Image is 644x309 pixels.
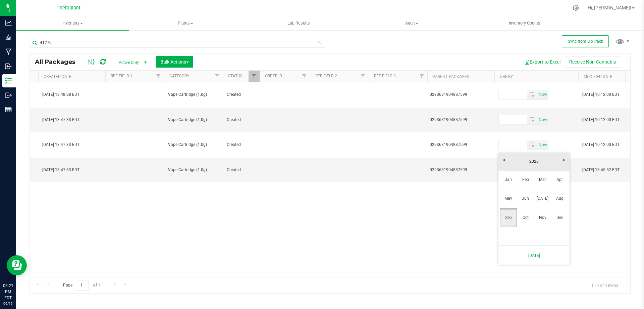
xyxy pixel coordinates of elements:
a: Ref Field 2 [315,74,337,78]
span: [DATE] 10:12:00 EDT [582,91,620,98]
span: [DATE] 13:47:33 EDT [42,142,79,148]
span: Plants [129,20,242,26]
a: Order Id [265,74,282,78]
a: Inventory Counts [468,16,581,30]
a: Use By [500,74,513,79]
a: Audit [355,16,468,30]
span: [DATE] 13:47:33 EDT [42,167,79,173]
a: Mar [534,171,551,188]
a: Filter [249,71,260,82]
a: Lab Results [242,16,355,30]
a: Apr [551,171,568,188]
div: Manage settings [572,5,580,11]
a: Filter [153,71,164,82]
span: [DATE] 13:45:52 EDT [582,167,620,173]
a: Inventory [16,16,129,30]
span: Created [227,142,256,148]
input: 1 [77,280,89,291]
a: Created Date [44,74,71,79]
button: Sync from BioTrack [562,35,609,47]
span: Vape Cartridge (1.0g) [168,142,219,148]
span: Vape Cartridge (1.0g) [168,91,219,98]
a: Jun [517,190,534,207]
span: Vape Cartridge (1.0g) [168,167,219,173]
a: Filter [299,71,310,82]
inline-svg: Reports [5,106,12,113]
span: Page of 1 [57,280,106,291]
button: Bulk Actions [156,56,193,68]
span: Sync from BioTrack [568,39,603,44]
a: Filter [212,71,223,82]
inline-svg: Manufacturing [5,48,12,55]
span: Created [227,91,256,98]
span: select [537,140,548,150]
span: Lab Results [278,20,319,26]
input: Search Package ID, Item Name, SKU, Lot or Part Number... [30,38,325,48]
a: Sep [500,209,517,226]
inline-svg: Analytics [5,20,12,26]
a: Dec [551,209,568,226]
a: Oct [517,209,534,226]
span: select [527,90,537,100]
button: Receive Non-Cannabis [565,56,620,68]
a: [DATE] [502,248,566,262]
span: select [527,115,537,124]
div: Value 1: 0293681904887599 [430,167,492,173]
span: [DATE] 10:12:00 EDT [582,142,620,148]
a: Feb [517,171,534,188]
span: Created [227,167,256,173]
span: [DATE] 13:48:28 EDT [42,91,79,98]
span: Inventory Counts [500,20,549,26]
span: Inventory [16,20,129,26]
button: Export to Excel [520,56,565,68]
inline-svg: Inbound [5,63,12,70]
a: Status [228,74,243,78]
span: 1 - 4 of 4 items [586,280,624,290]
span: [DATE] 10:12:00 EDT [582,117,620,123]
span: [DATE] 13:47:33 EDT [42,117,79,123]
a: Filter [416,71,427,82]
p: 03:21 PM EDT [3,283,13,301]
inline-svg: Inventory [5,77,12,84]
th: Parent Packages [427,71,494,82]
p: 09/19 [3,301,13,306]
span: Vape Cartridge (1.0g) [168,117,219,123]
div: Value 1: 0293681904887599 [430,91,492,98]
span: Bulk Actions [160,59,189,65]
span: Hi, [PERSON_NAME]! [588,5,631,10]
div: Value 1: 0293681904887599 [430,142,492,148]
span: Set Current date [537,115,548,125]
span: Created [227,117,256,123]
span: Set Current date [537,140,548,150]
a: Next [559,155,570,165]
span: select [527,140,537,150]
a: [DATE] [534,190,551,207]
a: Category [169,74,189,78]
span: select [537,90,548,100]
a: May [500,190,517,207]
a: 2026 [498,156,570,167]
span: Theraplant [57,5,80,11]
span: Clear [317,38,322,46]
span: Set Current date [537,90,548,100]
a: Ref Field 1 [111,74,132,78]
a: Plants [129,16,242,30]
span: Audit [356,20,468,26]
a: Nov [534,209,551,226]
inline-svg: Outbound [5,92,12,99]
a: Aug [551,190,568,207]
a: Ref Field 3 [374,74,396,78]
span: select [537,115,548,124]
div: Value 1: 0293681904887599 [430,117,492,123]
iframe: Resource center [7,255,27,275]
a: Modified Date [584,74,612,79]
inline-svg: Grow [5,34,12,41]
span: All Packages [35,58,82,66]
a: Jan [500,171,517,188]
a: Previous [498,155,509,165]
a: Filter [358,71,369,82]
